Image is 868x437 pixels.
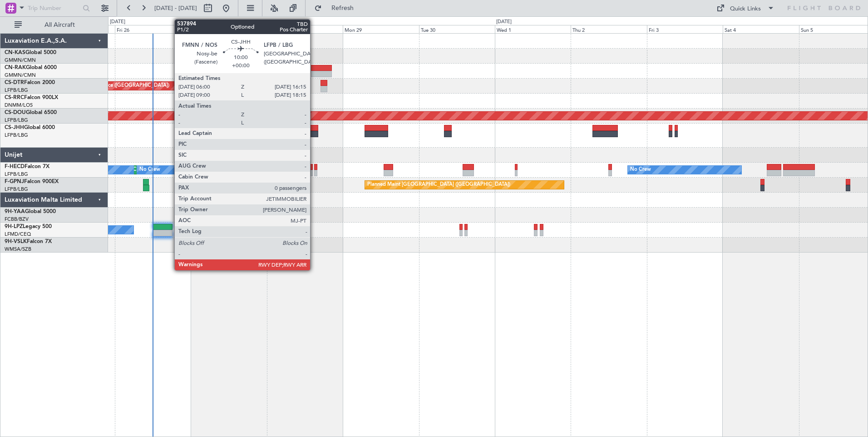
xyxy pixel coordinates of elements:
[496,18,512,26] div: [DATE]
[115,25,191,33] div: Fri 26
[5,80,55,85] a: CS-DTRFalcon 2000
[154,4,197,12] span: [DATE] - [DATE]
[5,65,57,70] a: CN-RAKGlobal 6000
[5,65,26,70] span: CN-RAK
[310,1,365,15] button: Refresh
[5,87,28,94] a: LFPB/LBG
[24,22,96,28] span: All Aircraft
[419,25,495,33] div: Tue 30
[5,50,25,55] span: CN-KAS
[5,179,59,184] a: F-GPNJFalcon 900EX
[139,163,160,177] div: No Crew
[5,125,55,130] a: CS-JHHGlobal 6000
[5,50,56,55] a: CN-KASGlobal 5000
[5,231,31,238] a: LFMD/CEQ
[28,1,80,15] input: Trip Number
[723,25,799,33] div: Sat 4
[267,25,343,33] div: Sun 28
[10,18,99,32] button: All Aircraft
[5,117,28,124] a: LFPB/LBG
[5,216,29,223] a: FCBB/BZV
[5,95,58,100] a: CS-RRCFalcon 900LX
[5,186,28,193] a: LFPB/LBG
[5,132,28,139] a: LFPB/LBG
[5,209,25,214] span: 9H-YAA
[324,5,362,11] span: Refresh
[5,209,56,214] a: 9H-YAAGlobal 5000
[367,178,510,192] div: Planned Maint [GEOGRAPHIC_DATA] ([GEOGRAPHIC_DATA])
[5,224,52,229] a: 9H-LPZLegacy 500
[5,164,49,169] a: F-HECDFalcon 7X
[5,102,33,109] a: DNMM/LOS
[191,25,267,33] div: Sat 27
[495,25,571,33] div: Wed 1
[712,1,779,15] button: Quick Links
[5,72,36,79] a: GMMN/CMN
[343,25,419,33] div: Mon 29
[5,164,25,169] span: F-HECD
[5,95,24,100] span: CS-RRC
[5,57,36,64] a: GMMN/CMN
[5,110,57,115] a: CS-DOUGlobal 6500
[571,25,646,33] div: Thu 2
[5,246,31,253] a: WMSA/SZB
[5,224,23,229] span: 9H-LPZ
[5,125,24,130] span: CS-JHH
[5,171,28,178] a: LFPB/LBG
[5,80,24,85] span: CS-DTR
[5,239,27,244] span: 9H-VSLK
[5,179,24,184] span: F-GPNJ
[110,18,125,26] div: [DATE]
[68,79,169,93] div: Planned Maint Nice ([GEOGRAPHIC_DATA])
[5,110,26,115] span: CS-DOU
[630,163,651,177] div: No Crew
[647,25,723,33] div: Fri 3
[730,5,761,14] div: Quick Links
[5,239,52,244] a: 9H-VSLKFalcon 7X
